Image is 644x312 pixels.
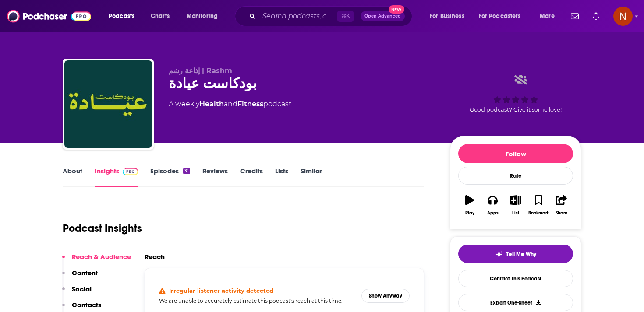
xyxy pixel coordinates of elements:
button: Play [458,189,481,221]
button: open menu [534,9,566,23]
img: Podchaser - Follow, Share and Rate Podcasts [7,8,91,25]
button: tell me why sparkleTell Me Why [458,245,573,263]
a: Health [199,100,224,108]
div: List [512,210,519,216]
div: Share [556,210,567,216]
button: Content [62,269,98,285]
a: Fitness [237,100,263,108]
button: open menu [473,9,534,23]
img: بودكاست عيادة [64,60,152,148]
a: Lists [275,167,288,187]
span: Logged in as AdelNBM [613,7,633,26]
button: open menu [103,9,146,23]
img: User Profile [613,7,633,26]
div: Bookmark [528,210,549,216]
button: List [504,189,527,221]
span: Good podcast? Give it some love! [470,106,562,113]
h1: Podcast Insights [63,222,142,235]
span: New [389,5,404,14]
a: Charts [145,9,175,23]
span: and [224,100,237,108]
span: Open Advanced [364,14,401,18]
input: Search podcasts, credits, & more... [259,9,337,23]
img: tell me why sparkle [495,251,502,258]
span: ⌘ K [337,11,354,22]
button: Apps [481,189,504,221]
div: Good podcast? Give it some love! [450,67,581,121]
button: Export One-Sheet [458,294,573,311]
a: Credits [240,167,263,187]
a: About [63,167,82,187]
span: For Podcasters [479,10,521,22]
div: A weekly podcast [169,99,291,109]
a: Episodes31 [150,167,190,187]
span: More [540,10,555,22]
div: Apps [487,210,499,216]
img: Podchaser Pro [123,168,138,175]
p: Social [72,285,92,293]
button: Show Anyway [361,289,410,303]
span: Monitoring [187,10,218,22]
button: Open AdvancedNew [361,11,405,21]
div: Rate [458,167,573,185]
span: For Business [430,10,464,22]
a: Reviews [202,167,228,187]
a: Show notifications dropdown [567,9,582,24]
h4: Irregular listener activity detected [169,287,273,294]
a: Similar [301,167,322,187]
button: Reach & Audience [62,252,131,269]
p: Contacts [72,301,101,309]
button: Social [62,285,92,301]
button: open menu [424,9,475,23]
div: 31 [183,168,190,174]
button: open menu [180,9,229,23]
h5: We are unable to accurately estimate this podcast's reach at this time. [159,298,354,304]
button: Share [550,189,573,221]
h2: Reach [145,252,165,261]
div: Play [465,210,474,216]
p: Content [72,269,98,277]
span: Charts [151,10,170,22]
a: InsightsPodchaser Pro [95,167,138,187]
button: Follow [458,144,573,163]
p: Reach & Audience [72,252,131,261]
span: إذاعة رشم | Rashm [169,67,232,75]
a: Show notifications dropdown [589,9,603,24]
a: Contact This Podcast [458,270,573,287]
button: Bookmark [527,189,550,221]
div: Search podcasts, credits, & more... [243,6,421,26]
button: Show profile menu [613,7,633,26]
span: Podcasts [109,10,134,22]
span: Tell Me Why [506,251,536,258]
